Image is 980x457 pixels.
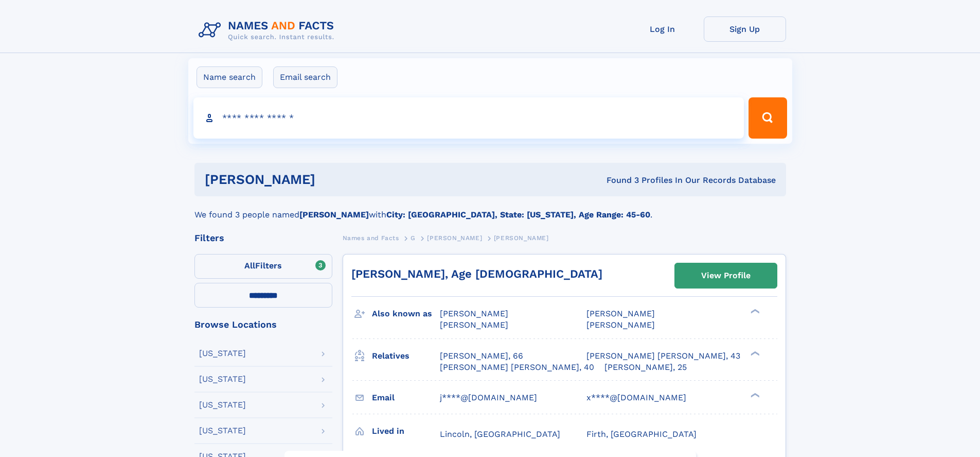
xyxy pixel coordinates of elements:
[199,375,246,383] div: [US_STATE]
[440,362,594,373] a: [PERSON_NAME] [PERSON_NAME], 40
[372,422,440,440] h3: Lived in
[621,16,704,42] a: Log In
[372,347,440,365] h3: Relatives
[386,210,650,219] b: City: [GEOGRAPHIC_DATA], State: [US_STATE], Age Range: 45-60
[199,427,246,435] div: [US_STATE]
[197,66,262,88] label: Name search
[440,309,508,318] span: [PERSON_NAME]
[343,231,399,244] a: Names and Facts
[244,261,255,270] span: All
[586,320,655,330] span: [PERSON_NAME]
[461,175,776,186] div: Found 3 Profiles In Our Records Database
[701,264,751,287] div: View Profile
[748,308,760,315] div: ❯
[427,234,482,242] span: [PERSON_NAME]
[194,196,786,221] div: We found 3 people named with .
[194,254,332,279] label: Filters
[411,234,416,242] span: G
[704,16,786,42] a: Sign Up
[427,231,482,244] a: [PERSON_NAME]
[194,16,343,44] img: Logo Names and Facts
[199,401,246,409] div: [US_STATE]
[194,233,332,243] div: Filters
[748,350,760,357] div: ❯
[273,66,337,88] label: Email search
[411,231,416,244] a: G
[586,429,697,439] span: Firth, [GEOGRAPHIC_DATA]
[586,350,740,362] a: [PERSON_NAME] [PERSON_NAME], 43
[193,97,744,139] input: search input
[748,392,760,398] div: ❯
[440,350,523,362] a: [PERSON_NAME], 66
[194,320,332,329] div: Browse Locations
[440,429,560,439] span: Lincoln, [GEOGRAPHIC_DATA]
[299,210,369,219] b: [PERSON_NAME]
[372,389,440,407] h3: Email
[675,263,777,288] a: View Profile
[372,305,440,323] h3: Also known as
[440,320,508,330] span: [PERSON_NAME]
[351,267,602,280] a: [PERSON_NAME], Age [DEMOGRAPHIC_DATA]
[586,309,655,318] span: [PERSON_NAME]
[604,362,687,373] a: [PERSON_NAME], 25
[205,173,461,186] h1: [PERSON_NAME]
[494,234,549,242] span: [PERSON_NAME]
[749,97,787,139] button: Search Button
[199,349,246,358] div: [US_STATE]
